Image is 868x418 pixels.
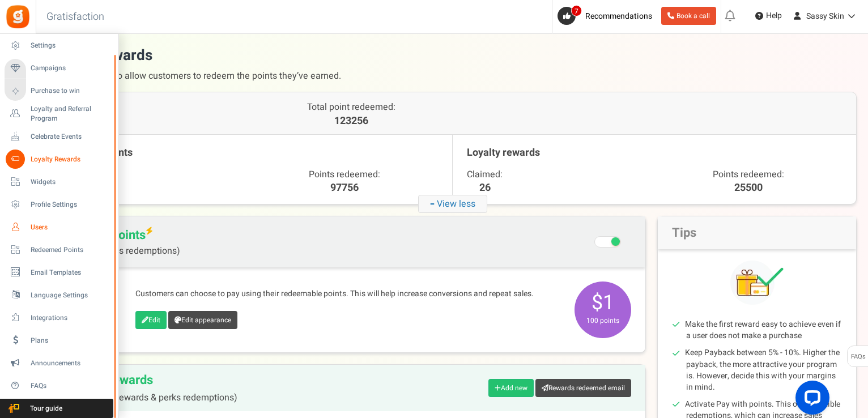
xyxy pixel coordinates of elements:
a: Edit [135,311,167,329]
a: Widgets [5,172,113,191]
a: Loyalty Rewards [5,150,113,169]
a: Redeemed Points [5,240,113,259]
span: Redeemed Points [31,245,110,255]
span: Purchase to win [31,86,110,96]
img: Tips [730,261,784,305]
span: Multiple options to allow customers to redeem the points they’ve earned. [47,66,857,86]
span: Loyalty rewards [467,145,540,160]
a: 7 Recommendations [558,7,657,25]
a: Edit appearance [168,311,237,329]
p: 123256 [250,114,452,129]
small: 100 points [577,315,628,326]
a: Announcements [5,353,113,373]
span: 26 [467,181,503,195]
a: Integrations [5,308,113,327]
a: Celebrate Events [5,127,113,146]
span: Widgets [31,177,110,187]
a: Help [751,7,786,25]
span: Celebrate Events [31,132,110,142]
span: Language Settings [31,291,110,300]
a: Book a call [661,7,716,25]
a: Rewards redeemed email [535,379,631,397]
a: Purchase to win [5,82,113,101]
a: Campaigns [5,59,113,78]
span: Profile Settings [31,200,110,210]
span: Recommendations [585,10,652,22]
li: Make the first reward easy to achieve even if a user does not make a purchase [686,319,842,342]
span: Help [763,10,782,22]
h3: Gratisfaction [34,6,117,28]
a: Email Templates [5,263,113,282]
a: Plans [5,331,113,350]
p: Customers can choose to pay using their redeemable points. This will help increase conversions an... [135,288,563,300]
a: Add new [488,379,534,397]
p: Points redeemed: [654,168,842,181]
span: Tour guide [5,404,84,413]
span: Integrations [31,313,110,323]
p: Points redeemed: [250,168,438,181]
span: (Fixed points rewards & perks redemptions) [62,393,237,403]
span: Pay with points [62,228,180,256]
span: Claimed: [467,168,503,181]
a: Settings [5,36,113,56]
span: FAQs [850,346,866,368]
span: Loyalty and Referral Program [31,104,113,123]
span: Announcements [31,359,110,368]
span: (Flexible points redemptions) [62,246,180,256]
li: Keep Payback between 5% - 10%. Higher the payback, the more attractive your program is. However, ... [686,347,842,393]
i: View less [418,195,487,213]
span: Plans [31,336,110,346]
img: Gratisfaction [5,4,31,29]
a: Loyalty and Referral Program [5,104,113,123]
a: FAQs [5,376,113,395]
span: 7 [571,5,582,16]
h2: Loyalty Rewards [62,373,237,403]
span: Settings [31,41,110,50]
a: Language Settings [5,285,113,305]
h1: Loyalty rewards [47,45,857,86]
a: Users [5,217,113,237]
span: Loyalty Rewards [31,155,110,164]
span: Users [31,223,110,232]
p: 25500 [654,181,842,195]
span: FAQs [31,381,110,391]
strong: - [430,194,437,215]
span: $1 [575,281,631,338]
p: 97756 [250,181,438,195]
span: Campaigns [31,63,110,73]
span: Sassy Skin [806,10,844,22]
a: Profile Settings [5,195,113,214]
span: Email Templates [31,268,110,278]
p: Total point redeemed: [250,101,452,114]
h2: Tips [658,216,856,249]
